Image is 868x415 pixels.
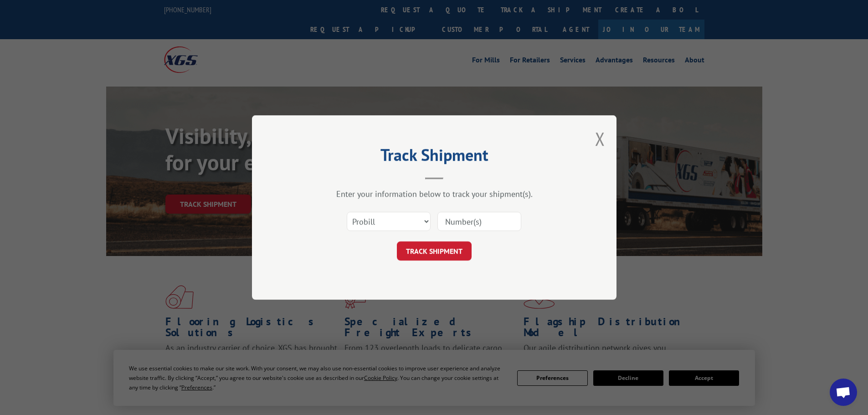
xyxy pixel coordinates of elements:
input: Number(s) [437,212,521,231]
div: Open chat [830,379,857,406]
h2: Track Shipment [298,149,571,166]
button: TRACK SHIPMENT [397,241,472,261]
button: Close modal [595,127,605,151]
div: Enter your information below to track your shipment(s). [298,189,571,199]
